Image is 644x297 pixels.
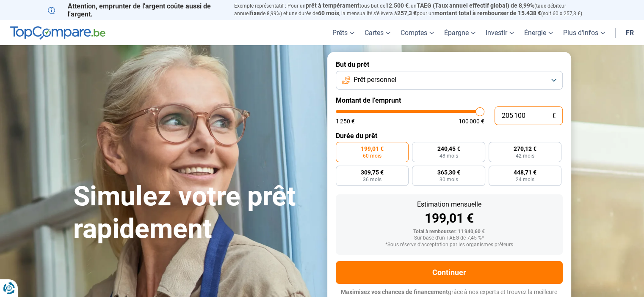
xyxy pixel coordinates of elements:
span: Maximisez vos chances de financement [341,289,448,295]
span: 60 mois [318,10,339,16]
h1: Simulez votre prêt rapidement [73,180,317,245]
label: But du prêt [336,60,563,68]
span: 240,45 € [437,146,460,152]
a: Cartes [359,20,395,45]
div: Estimation mensuelle [343,201,556,208]
a: Épargne [439,20,481,45]
p: Attention, emprunter de l'argent coûte aussi de l'argent. [48,2,224,18]
button: Prêt personnel [336,71,563,90]
a: Énergie [519,20,558,45]
a: Investir [481,20,519,45]
span: Prêt personnel [354,75,396,84]
span: 100 000 € [459,118,484,124]
span: 448,71 € [514,169,536,175]
a: Plus d'infos [558,20,610,45]
span: 309,75 € [361,169,384,175]
span: 30 mois [439,177,458,182]
span: 1 250 € [336,118,355,124]
span: TAEG (Taux annuel effectif global) de 8,99% [417,2,534,9]
a: fr [621,20,639,45]
span: fixe [250,10,260,16]
div: Total à rembourser: 11 940,60 € [343,229,556,235]
span: 36 mois [363,177,381,182]
span: 199,01 € [361,146,384,152]
div: *Sous réserve d'acceptation par les organismes prêteurs [343,242,556,248]
span: 48 mois [439,153,458,158]
span: montant total à rembourser de 15.438 € [434,10,541,16]
span: prêt à tempérament [306,2,359,9]
a: Comptes [395,20,439,45]
span: 257,3 € [397,10,417,16]
button: Continuer [336,261,563,284]
span: 365,30 € [437,169,460,175]
span: € [552,112,556,120]
label: Montant de l'emprunt [336,96,563,104]
span: 270,12 € [514,146,536,152]
label: Durée du prêt [336,132,563,140]
div: Sur base d'un TAEG de 7,45 %* [343,235,556,241]
span: 60 mois [363,153,381,158]
div: 199,01 € [343,212,556,225]
img: TopCompare [10,26,105,40]
span: 24 mois [516,177,534,182]
span: 12.500 € [385,2,409,9]
p: Exemple représentatif : Pour un tous but de , un (taux débiteur annuel de 8,99%) et une durée de ... [234,2,597,17]
a: Prêts [327,20,359,45]
span: 42 mois [516,153,534,158]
